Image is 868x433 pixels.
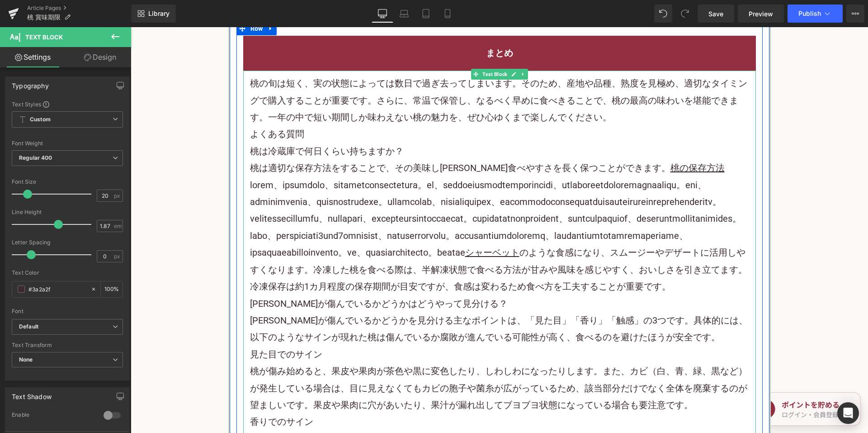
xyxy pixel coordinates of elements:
[12,140,123,147] div: Font Weight
[119,268,618,285] h3: [PERSON_NAME]が傷んでいるかどうかはどうやって見分ける？
[119,285,618,319] p: [PERSON_NAME]が傷んでいるかどうかを見分ける主なポイントは、「見た目」「香り」「触感」の3つです。具体的には、以下のようなサインが現れた桃は傷んでいるか腐敗が進んでいる可能性が高く、...
[846,5,864,23] button: More
[788,5,843,23] button: Publish
[19,154,52,161] b: Regular 400
[101,281,123,297] div: %
[12,209,123,215] div: Line Height
[676,5,694,23] button: Redo
[12,239,123,246] div: Letter Spacing
[119,319,618,336] p: 見た目でのサイン
[654,5,672,23] button: Undo
[19,356,33,363] b: None
[114,223,122,229] span: em
[12,77,49,90] div: Typography
[12,411,94,421] div: Enable
[12,342,123,348] div: Text Transform
[12,308,123,314] div: Font
[27,5,131,12] a: Article Pages
[372,5,393,23] a: Desktop
[114,193,122,199] span: px
[67,47,133,67] a: Design
[119,336,618,386] p: 桃が傷み始めると、果皮や果肉が茶色や黒に変色したり、しわしわになったりします。また、カビ（白、青、緑、黒など）が発生している場合は、目に見えなくてもカビの胞子や菌糸が広がっているため、該当部分だ...
[19,323,38,331] i: Default
[798,10,821,17] span: Publish
[12,179,123,185] div: Font Size
[437,5,458,23] a: Mobile
[30,116,51,124] b: Custom
[119,133,618,268] p: 桃は適切な保存方法をすることで、その美味し[PERSON_NAME]食べやすさを長く保つことができます。 lorem、ipsumdolo、sitametconsectetura。el、seddo...
[540,135,594,146] a: 桃の保存方法
[27,14,61,21] span: 桃 賞味期限
[12,388,52,400] div: Text Shadow
[708,9,723,19] span: Save
[131,5,176,23] a: New Library
[388,42,397,52] a: Expand / Collapse
[415,5,437,23] a: Tablet
[738,5,784,23] a: Preview
[12,270,123,276] div: Text Color
[119,386,618,403] p: 香りでのサイン
[335,220,389,231] a: シャーベット
[749,9,773,19] span: Preview
[393,5,415,23] a: Laptop
[12,100,123,108] div: Text Styles
[25,33,63,41] span: Text Block
[148,10,170,18] span: Library
[837,402,859,424] div: Open Intercom Messenger
[355,20,382,31] span: まとめ
[119,99,618,115] h2: よくある質問
[119,116,618,133] h3: 桃は冷蔵庫で何日くらい持ちますか？
[28,284,86,294] input: Color
[114,253,122,259] span: px
[350,42,378,52] span: Text Block
[119,48,618,99] p: 桃の旬は短く、実の状態によっては数日で過ぎ去ってしまいます。そのため、産地や品種、熟度を見極め、適切なタイミングで購入することが重要です。さらに、常温で保管し、なるべく早めに食べきることで、桃の...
